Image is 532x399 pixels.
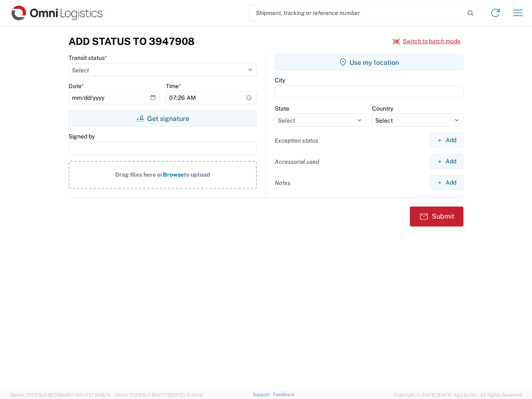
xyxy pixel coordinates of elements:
[249,5,465,21] input: Shipment, tracking or reference number
[69,54,107,62] label: Transit status
[69,82,84,90] label: Date
[69,110,257,127] button: Get signature
[253,392,273,397] a: Support
[394,391,522,399] span: Copyright © [DATE]-[DATE] Agistix Inc., All Rights Reserved
[430,154,463,169] button: Add
[115,171,163,178] span: Drag files here or
[275,158,319,165] label: Accessorial used
[275,105,289,112] label: State
[275,179,291,187] label: Notes
[166,82,181,90] label: Time
[410,207,463,227] button: Submit
[115,392,203,397] span: Client: 2025.16.0-8fc0770
[69,35,195,47] h3: Add Status to 3947908
[430,175,463,190] button: Add
[273,392,294,397] a: Feedback
[275,76,285,84] label: City
[163,171,184,178] span: Browse
[430,133,463,148] button: Add
[184,171,210,178] span: to upload
[79,392,111,397] span: [DATE] 10:56:16
[170,392,203,397] span: [DATE] 10:40:19
[69,133,95,140] label: Signed by
[275,137,318,144] label: Exception status
[275,54,463,71] button: Use my location
[372,105,393,112] label: Country
[10,392,111,397] span: Server: 2025.16.0-82789e55714
[393,34,461,48] button: Switch to batch mode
